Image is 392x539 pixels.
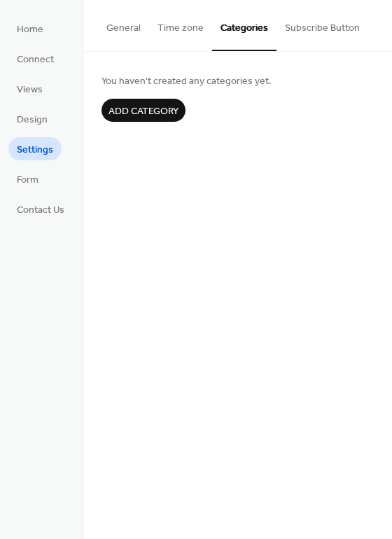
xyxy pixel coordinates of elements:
[108,104,178,119] span: Add category
[17,52,54,67] span: Connect
[17,143,53,157] span: Settings
[101,99,185,122] button: Add category
[8,167,47,190] a: Form
[17,173,38,188] span: Form
[8,197,73,220] a: Contact Us
[8,47,62,70] a: Connect
[8,107,56,130] a: Design
[8,137,62,160] a: Settings
[17,203,64,218] span: Contact Us
[17,22,43,37] span: Home
[17,83,43,97] span: Views
[8,77,51,100] a: Views
[101,74,374,89] span: You haven't created any categories yet.
[8,17,52,40] a: Home
[17,113,48,127] span: Design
